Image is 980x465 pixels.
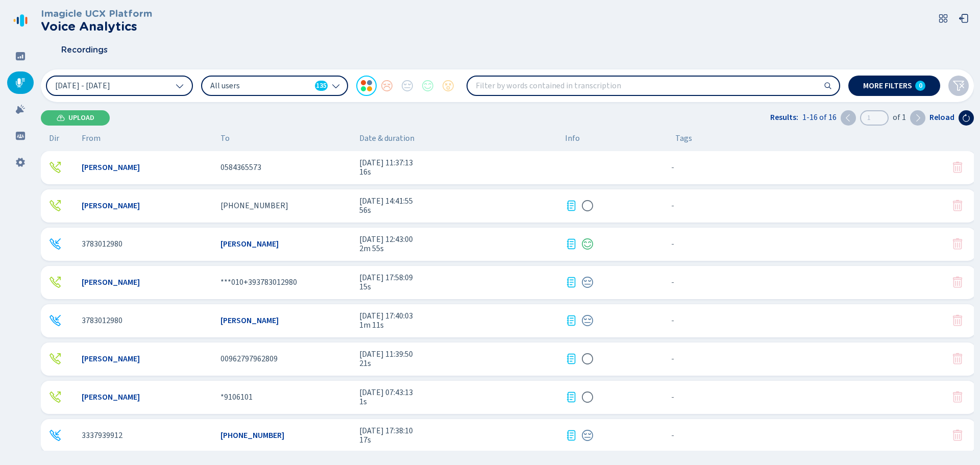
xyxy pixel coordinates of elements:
[49,200,61,212] div: Outgoing call
[948,76,969,96] button: Clear filters
[220,239,279,249] span: [PERSON_NAME]
[359,435,557,445] span: 17s
[46,76,193,96] button: [DATE] - [DATE]
[581,276,594,288] svg: icon-emoji-neutral
[359,311,557,321] span: [DATE] 17:40:03
[951,391,964,403] button: Your role doesn't allow you to delete this conversation
[671,393,674,402] span: No tags assigned
[962,114,970,122] svg: arrow-clockwise
[581,314,594,327] div: Neutral sentiment
[824,82,832,90] svg: search
[671,354,674,363] span: No tags assigned
[951,161,964,174] button: Your role doesn't allow you to delete this conversation
[49,314,61,327] div: Incoming call
[581,429,594,442] div: Neutral sentiment
[565,353,577,365] svg: journal-text
[914,114,922,122] svg: chevron-right
[565,134,580,143] span: Info
[951,238,964,250] svg: trash-fill
[581,200,594,212] div: Sentiment analysis in progress...
[581,353,594,365] div: Sentiment analysis in progress...
[49,276,61,288] div: Outgoing call
[565,276,577,288] div: Transcription available
[220,163,261,172] span: 0584365573
[57,114,65,122] svg: cloud-upload
[332,82,340,90] svg: chevron-down
[359,134,557,143] span: Date & duration
[565,276,577,288] svg: journal-text
[802,113,837,122] span: 1-16 of 16
[565,391,577,403] div: Transcription available
[959,13,969,23] svg: box-arrow-left
[581,238,594,250] div: Positive sentiment
[82,163,140,172] span: [PERSON_NAME]
[49,353,61,365] div: Outgoing call
[581,429,594,442] svg: icon-emoji-neutral
[15,78,26,88] svg: mic-fill
[951,200,964,212] button: Your role doesn't allow you to delete this conversation
[220,134,230,143] span: To
[176,82,184,90] svg: chevron-down
[55,82,110,90] span: [DATE] - [DATE]
[220,393,253,402] span: *9106101
[82,278,140,287] span: [PERSON_NAME]
[671,163,674,172] span: No tags assigned
[565,200,577,212] svg: journal-text
[61,45,108,55] span: Recordings
[671,278,674,287] span: No tags assigned
[359,206,557,215] span: 56s
[565,314,577,327] svg: journal-text
[7,71,34,94] div: Recordings
[7,45,34,67] div: Dashboard
[951,429,964,442] button: Your role doesn't allow you to delete this conversation
[770,113,798,122] span: Results:
[359,426,557,435] span: [DATE] 17:38:10
[671,431,674,440] span: No tags assigned
[581,314,594,327] svg: icon-emoji-neutral
[848,76,940,96] button: More filters0
[893,113,906,122] span: of 1
[82,431,122,440] span: 3337939912
[951,161,964,174] svg: trash-fill
[951,276,964,288] button: Your role doesn't allow you to delete this conversation
[951,429,964,442] svg: trash-fill
[863,82,912,90] span: More filters
[359,158,557,167] span: [DATE] 11:37:13
[565,353,577,365] div: Transcription available
[671,201,674,210] span: No tags assigned
[359,235,557,244] span: [DATE] 12:43:00
[841,110,856,126] button: Previous page
[49,238,61,250] svg: telephone-inbound
[671,316,674,325] span: No tags assigned
[952,80,965,92] svg: funnel-disabled
[316,81,327,91] span: 135
[359,388,557,397] span: [DATE] 07:43:13
[7,98,34,120] div: Alarms
[951,353,964,365] button: Your role doesn't allow you to delete this conversation
[82,354,140,363] span: [PERSON_NAME]
[565,200,577,212] div: Transcription available
[82,393,140,402] span: [PERSON_NAME]
[49,391,61,403] div: Outgoing call
[220,354,278,363] span: 00962797962809
[359,359,557,368] span: 21s
[565,429,577,442] div: Transcription available
[41,110,110,126] button: Upload
[468,77,839,95] input: Filter by words contained in transcription
[82,201,140,210] span: [PERSON_NAME]
[581,200,594,212] svg: icon-emoji-silent
[671,239,674,249] span: No tags assigned
[220,201,288,210] span: [PHONE_NUMBER]
[951,391,964,403] svg: trash-fill
[951,276,964,288] svg: trash-fill
[7,125,34,147] div: Groups
[82,239,122,249] span: 3783012980
[919,82,922,90] span: 0
[951,238,964,250] button: Your role doesn't allow you to delete this conversation
[359,244,557,253] span: 2m 55s
[359,197,557,206] span: [DATE] 14:41:55
[359,282,557,291] span: 15s
[49,353,61,365] svg: telephone-outbound
[41,19,152,34] h2: Voice Analytics
[220,278,297,287] span: ***010+393783012980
